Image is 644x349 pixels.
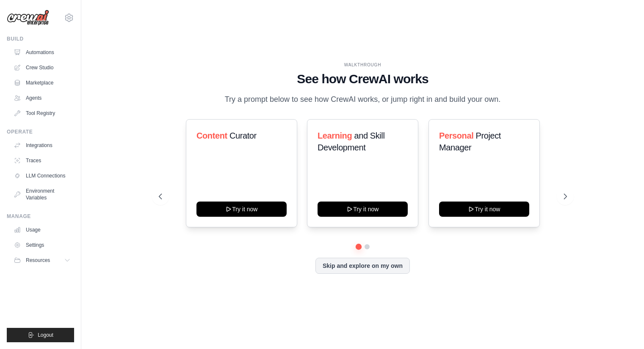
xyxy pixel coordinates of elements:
[10,61,74,74] a: Crew Studio
[7,213,74,220] div: Manage
[439,202,529,217] button: Try it now
[10,46,74,59] a: Automations
[318,202,408,217] button: Try it now
[318,131,352,140] span: Learning
[10,91,74,105] a: Agents
[159,71,567,87] h1: See how CrewAI works
[10,76,74,90] a: Marketplace
[10,184,74,204] a: Environment Variables
[196,131,227,140] span: Content
[7,35,74,42] div: Build
[10,238,74,252] a: Settings
[10,223,74,237] a: Usage
[159,62,567,68] div: WALKTHROUGH
[26,257,50,264] span: Resources
[38,332,53,338] span: Logout
[10,139,74,152] a: Integrations
[221,93,505,106] p: Try a prompt below to see how CrewAI works, or jump right in and build your own.
[10,169,74,183] a: LLM Connections
[7,10,49,26] img: Logo
[10,254,74,267] button: Resources
[229,131,256,140] span: Curator
[439,131,473,140] span: Personal
[315,258,410,274] button: Skip and explore on my own
[7,328,74,342] button: Logout
[7,128,74,135] div: Operate
[439,131,501,152] span: Project Manager
[196,202,287,217] button: Try it now
[10,154,74,167] a: Traces
[10,106,74,120] a: Tool Registry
